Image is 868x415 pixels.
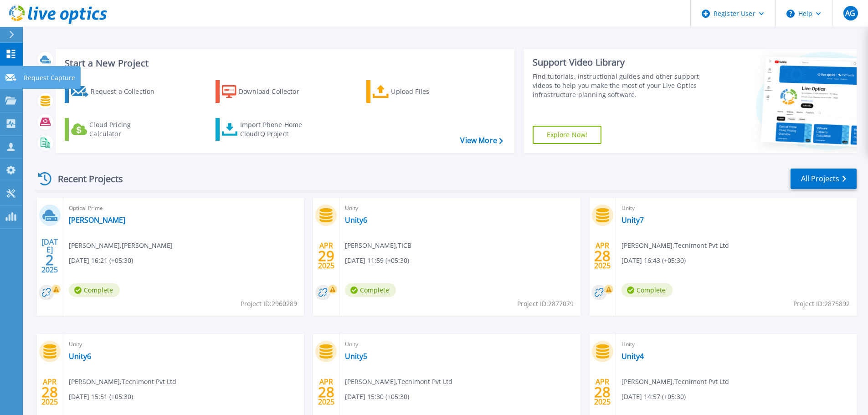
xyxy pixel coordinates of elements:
[239,82,312,101] div: Download Collector
[69,256,133,266] span: [DATE] 16:21 (+05:30)
[318,388,334,396] span: 28
[621,339,851,349] span: Unity
[345,256,409,266] span: [DATE] 11:59 (+05:30)
[69,241,173,251] span: [PERSON_NAME] , [PERSON_NAME]
[621,352,644,361] a: Unity4
[318,252,334,260] span: 29
[35,168,135,190] div: Recent Projects
[69,203,298,213] span: Optical Prime
[533,72,703,99] div: Find tutorials, instructional guides and other support videos to help you make the most of your L...
[69,215,125,225] a: [PERSON_NAME]
[621,215,644,225] a: Unity7
[41,388,58,396] span: 28
[621,241,729,251] span: [PERSON_NAME] , Tecnimont Pvt Ltd
[318,375,335,409] div: APR 2025
[41,239,58,272] div: [DATE] 2025
[594,252,611,260] span: 28
[621,203,851,213] span: Unity
[24,66,75,90] p: Request Capture
[345,241,411,251] span: [PERSON_NAME] , TICB
[69,339,298,349] span: Unity
[65,118,166,141] a: Cloud Pricing Calculator
[345,203,575,213] span: Unity
[89,120,162,138] div: Cloud Pricing Calculator
[594,375,611,409] div: APR 2025
[69,377,176,387] span: [PERSON_NAME] , Tecnimont Pvt Ltd
[345,339,575,349] span: Unity
[366,80,468,103] a: Upload Files
[345,392,409,402] span: [DATE] 15:30 (+05:30)
[240,120,311,138] div: Import Phone Home CloudIQ Project
[594,388,611,396] span: 28
[391,82,464,101] div: Upload Files
[345,377,452,387] span: [PERSON_NAME] , Tecnimont Pvt Ltd
[621,392,686,402] span: [DATE] 14:57 (+05:30)
[345,352,367,361] a: Unity5
[793,299,850,309] span: Project ID: 2875892
[65,58,503,68] h3: Start a New Project
[845,10,855,17] span: AG
[69,283,120,297] span: Complete
[460,136,503,145] a: View More
[791,169,857,189] a: All Projects
[533,56,703,68] div: Support Video Library
[69,392,133,402] span: [DATE] 15:51 (+05:30)
[621,377,729,387] span: [PERSON_NAME] , Tecnimont Pvt Ltd
[533,126,602,144] a: Explore Now!
[91,82,164,101] div: Request a Collection
[241,299,297,309] span: Project ID: 2960289
[621,256,686,266] span: [DATE] 16:43 (+05:30)
[65,80,166,103] a: Request a Collection
[517,299,574,309] span: Project ID: 2877079
[345,215,367,225] a: Unity6
[318,239,335,272] div: APR 2025
[621,283,673,297] span: Complete
[216,80,317,103] a: Download Collector
[41,375,58,409] div: APR 2025
[46,256,54,264] span: 2
[594,239,611,272] div: APR 2025
[345,283,396,297] span: Complete
[69,352,91,361] a: Unity6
